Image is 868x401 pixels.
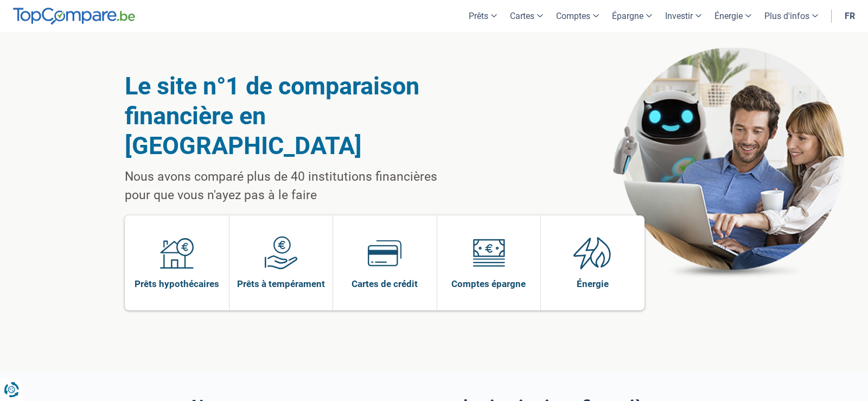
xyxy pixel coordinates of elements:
[237,278,325,290] span: Prêts à tempérament
[573,236,611,270] img: Énergie
[264,236,298,270] img: Prêts à tempérament
[125,168,465,205] p: Nous avons comparé plus de 40 institutions financières pour que vous n'ayez pas à le faire
[135,278,219,290] span: Prêts hypothécaires
[229,215,333,310] a: Prêts à tempérament Prêts à tempérament
[577,278,609,290] span: Énergie
[541,215,644,310] a: Énergie Énergie
[125,215,229,310] a: Prêts hypothécaires Prêts hypothécaires
[13,8,135,25] img: TopCompare
[160,236,194,270] img: Prêts hypothécaires
[352,278,418,290] span: Cartes de crédit
[437,215,541,310] a: Comptes épargne Comptes épargne
[368,236,401,270] img: Cartes de crédit
[451,278,526,290] span: Comptes épargne
[472,236,506,270] img: Comptes épargne
[125,71,465,161] h1: Le site n°1 de comparaison financière en [GEOGRAPHIC_DATA]
[333,215,437,310] a: Cartes de crédit Cartes de crédit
